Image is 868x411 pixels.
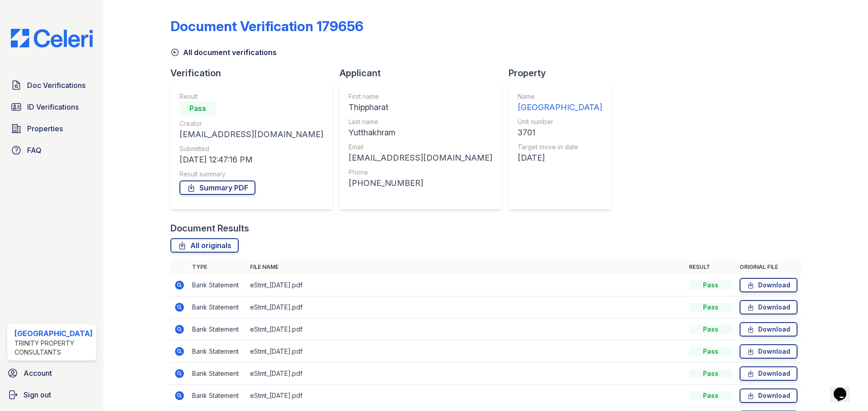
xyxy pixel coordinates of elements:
th: Type [189,260,246,274]
div: 3701 [518,126,602,139]
a: Download [740,300,797,314]
td: Bank Statement [189,341,246,363]
div: [EMAIL_ADDRESS][DOMAIN_NAME] [349,152,492,164]
div: Pass [689,281,732,290]
span: Properties [27,123,63,134]
a: Name [GEOGRAPHIC_DATA] [518,92,602,114]
div: Trinity Property Consultants [14,339,93,357]
div: Target move in date [518,143,602,152]
div: Email [349,143,492,152]
div: Pass [689,391,732,400]
div: Result [179,92,323,101]
a: Download [740,388,797,403]
div: Applicant [340,67,509,79]
div: Pass [179,101,216,115]
td: Bank Statement [189,274,246,296]
div: Yutthakhram [349,126,492,139]
div: [DATE] 12:47:16 PM [179,153,323,166]
td: Bank Statement [189,363,246,385]
td: eStmt_[DATE].pdf [246,296,685,319]
span: Account [24,368,52,379]
div: Pass [689,369,732,378]
td: eStmt_[DATE].pdf [246,385,685,407]
th: Result [685,260,736,274]
span: ID Verifications [27,102,79,112]
div: Result summary [179,170,323,179]
a: Doc Verifications [7,76,96,94]
a: Download [740,344,797,359]
div: [EMAIL_ADDRESS][DOMAIN_NAME] [179,128,323,141]
div: Creator [179,119,323,128]
td: eStmt_[DATE].pdf [246,274,685,296]
div: Pass [689,303,732,312]
div: Unit number [518,117,602,126]
div: [PHONE_NUMBER] [349,177,492,189]
a: Account [4,364,100,382]
a: Summary PDF [179,180,255,195]
span: Doc Verifications [27,80,85,91]
div: Last name [349,117,492,126]
div: Document Verification 179656 [170,18,363,34]
div: Phone [349,168,492,177]
td: eStmt_[DATE].pdf [246,341,685,363]
th: File name [246,260,685,274]
div: Verification [170,67,340,79]
div: First name [349,92,492,101]
div: [DATE] [518,152,602,164]
a: Sign out [4,386,100,404]
a: Download [740,278,797,292]
div: [GEOGRAPHIC_DATA] [14,328,93,339]
a: All originals [170,238,239,253]
img: CE_Logo_Blue-a8612792a0a2168367f1c8372b55b34899dd931a85d93a1a3d3e32e68fde9ad4.png [4,29,100,47]
td: eStmt_[DATE].pdf [246,363,685,385]
div: Submitted [179,144,323,153]
a: Download [740,366,797,381]
span: Sign out [24,389,51,400]
div: [GEOGRAPHIC_DATA] [518,101,602,114]
a: FAQ [7,141,96,159]
a: All document verifications [170,47,277,58]
div: Name [518,92,602,101]
td: eStmt_[DATE].pdf [246,319,685,341]
a: Properties [7,120,96,138]
div: Pass [689,347,732,356]
iframe: chat widget [830,375,859,402]
td: Bank Statement [189,385,246,407]
span: FAQ [27,145,42,156]
a: Download [740,322,797,337]
div: Thippharat [349,101,492,114]
div: Document Results [170,222,249,235]
td: Bank Statement [189,296,246,319]
th: Original file [736,260,801,274]
td: Bank Statement [189,319,246,341]
div: Property [509,67,618,79]
div: Pass [689,325,732,334]
a: ID Verifications [7,98,96,116]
